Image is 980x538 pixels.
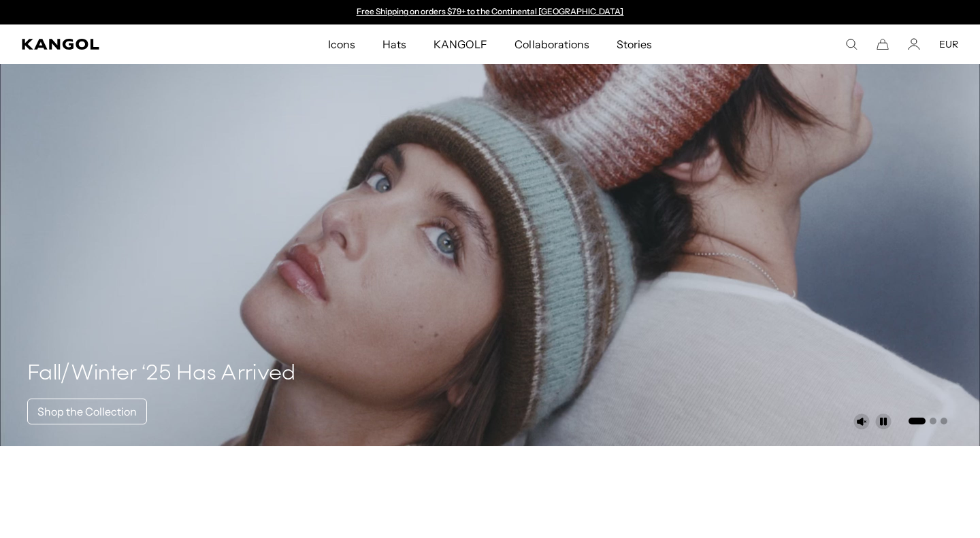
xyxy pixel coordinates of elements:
span: Hats [382,24,406,64]
a: Account [908,38,920,50]
button: Go to slide 2 [930,418,936,424]
slideshow-component: Announcement bar [350,7,630,18]
a: Kangol [22,39,217,50]
a: Free Shipping on orders $79+ to the Continental [GEOGRAPHIC_DATA] [357,6,624,16]
button: Cart [877,38,889,50]
h4: Fall/Winter ‘25 Has Arrived [27,360,296,388]
span: Stories [617,24,652,64]
div: 1 of 2 [350,7,630,18]
a: Collaborations [501,24,602,64]
button: Go to slide 3 [941,418,947,424]
ul: Select a slide to show [907,415,947,426]
a: Shop the Collection [27,399,147,424]
a: Icons [314,24,369,64]
span: KANGOLF [434,24,487,64]
a: Hats [369,24,420,64]
button: Pause [875,414,892,430]
span: Collaborations [514,24,589,64]
a: Stories [603,24,666,64]
a: KANGOLF [420,24,501,64]
div: Announcement [350,7,630,18]
summary: Search here [845,38,857,50]
button: Unmute [853,414,870,430]
button: Go to slide 1 [909,418,926,424]
button: EUR [939,38,958,50]
span: Icons [328,24,355,64]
